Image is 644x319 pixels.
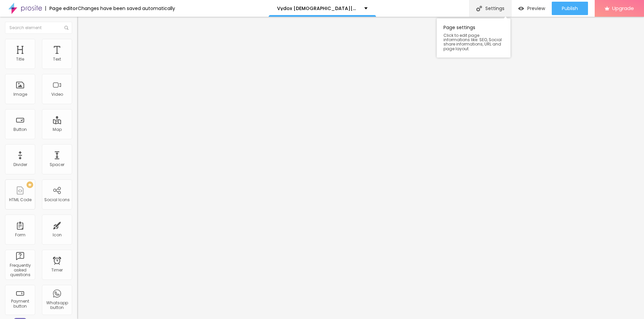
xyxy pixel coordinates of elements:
div: Payment button [7,299,33,309]
div: Social Icons [44,197,70,202]
div: Text [53,57,61,62]
div: Icon [53,233,62,237]
div: Changes have been saved automatically [78,6,175,11]
div: HTML Code [9,197,32,202]
div: Title [16,57,24,62]
input: Search element [5,22,72,34]
span: Publish [562,6,578,11]
span: Click to edit page informations like: SEO, Social share informations, URL and page layout. [443,33,504,51]
iframe: Editor [77,17,644,319]
div: Button [13,127,27,132]
img: Icone [476,6,482,11]
span: Preview [527,6,545,11]
div: Image [13,92,27,97]
img: view-1.svg [518,6,524,11]
div: Divider [13,162,27,167]
div: Page editor [45,6,78,11]
div: Timer [51,268,63,272]
div: Form [15,233,25,237]
div: Spacer [50,162,64,167]
button: Preview [512,2,552,15]
img: Icone [64,26,68,30]
div: Page settings [437,18,511,58]
div: Video [51,92,63,97]
div: Map [53,127,62,132]
div: Whatsapp button [44,301,70,310]
button: Publish [552,2,588,15]
div: Frequently asked questions [7,263,33,277]
span: Upgrade [612,5,634,11]
p: Vydox [DEMOGRAPHIC_DATA][MEDICAL_DATA] Official Website [277,6,359,11]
